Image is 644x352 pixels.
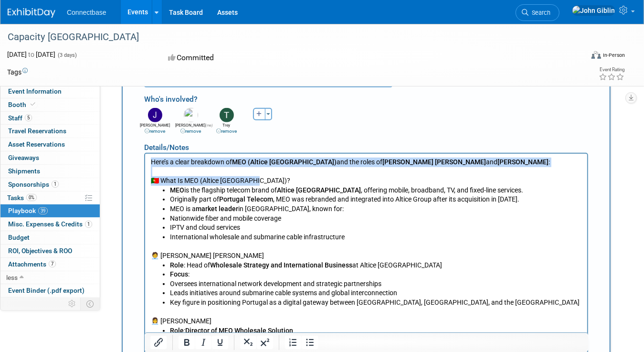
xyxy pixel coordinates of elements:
[27,51,36,58] span: to
[180,128,201,134] a: remove
[0,85,100,98] a: Event Information
[0,112,100,125] a: Staff5
[195,336,211,349] button: Italic
[25,114,32,121] span: 5
[0,192,100,204] a: Tasks0%
[7,67,28,77] td: Tags
[302,336,318,349] button: Bullet list
[4,29,572,46] div: Capacity [GEOGRAPHIC_DATA]
[516,4,560,21] a: Search
[8,127,66,135] span: Travel Reservations
[212,336,228,349] button: Underline
[49,260,56,267] span: 7
[8,287,84,294] span: Event Binder (.pdf export)
[175,122,206,135] div: [PERSON_NAME]
[0,125,100,138] a: Travel Reservations
[8,140,65,148] span: Asset Reservations
[8,87,62,95] span: Event Information
[602,52,625,59] div: In-Person
[6,274,18,281] span: less
[8,181,59,188] span: Sponsorships
[7,194,37,202] span: Tasks
[0,165,100,178] a: Shipments
[0,231,100,244] a: Budget
[0,138,100,151] a: Asset Reservations
[7,51,55,58] span: [DATE] [DATE]
[0,151,100,164] a: Giveaways
[8,207,48,214] span: Playbook
[572,5,615,16] img: John Giblin
[8,167,40,175] span: Shipments
[64,298,81,310] td: Personalize Event Tab Strip
[144,135,588,153] div: Details/Notes
[534,50,625,64] div: Event Format
[31,102,35,107] i: Booth reservation complete
[8,8,55,18] img: ExhibitDay
[8,234,30,241] span: Budget
[52,181,59,188] span: 1
[8,247,72,255] span: ROI, Objectives & ROO
[81,298,100,310] td: Toggle Event Tabs
[165,50,361,66] div: Committed
[0,245,100,257] a: ROI, Objectives & ROO
[8,114,32,122] span: Staff
[26,194,37,201] span: 0%
[139,122,170,135] div: [PERSON_NAME]
[179,336,195,349] button: Bold
[0,218,100,231] a: Misc. Expenses & Credits1
[8,260,56,268] span: Attachments
[0,178,100,191] a: Sponsorships1
[8,154,39,161] span: Giveaways
[67,9,106,16] span: Connectbase
[0,258,100,271] a: Attachments7
[150,336,167,349] button: Insert/edit link
[205,123,213,128] span: (me)
[240,336,256,349] button: Subscript
[599,67,624,72] div: Event Rating
[528,9,550,16] span: Search
[8,101,37,108] span: Booth
[0,204,100,217] a: Playbook39
[38,207,48,214] span: 39
[211,122,242,135] div: Trey
[85,221,92,228] span: 1
[148,108,162,122] img: J.jpg
[285,336,301,349] button: Numbered list
[591,51,601,59] img: Format-Inperson.png
[257,336,273,349] button: Superscript
[0,271,100,284] a: less
[57,52,77,58] span: (3 days)
[220,108,234,122] img: T.jpg
[8,220,92,228] span: Misc. Expenses & Credits
[216,128,237,134] a: remove
[0,284,100,297] a: Event Binder (.pdf export)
